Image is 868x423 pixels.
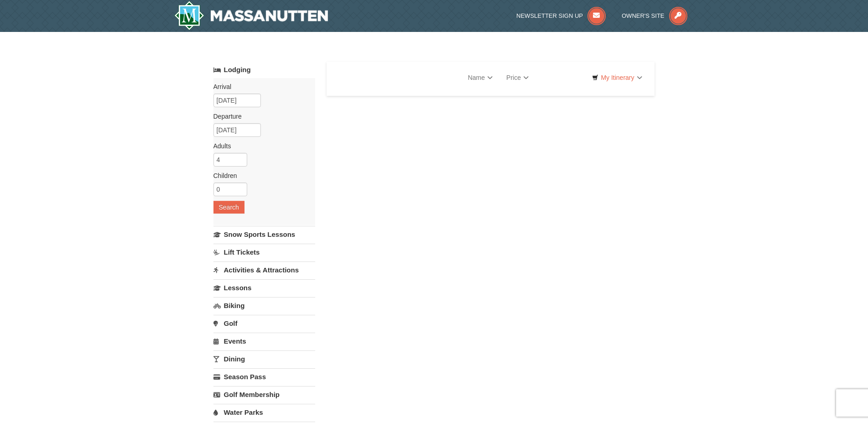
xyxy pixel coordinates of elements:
label: Arrival [213,82,308,91]
a: Newsletter Sign Up [516,12,606,19]
button: Search [213,201,244,214]
a: Biking [213,297,315,314]
a: Events [213,333,315,350]
a: Lift Tickets [213,244,315,261]
label: Adults [213,141,308,151]
a: Owner's Site [622,12,687,19]
a: Water Parks [213,404,315,421]
a: My Itinerary [586,71,648,84]
img: Massanutten Resort Logo [174,1,328,30]
a: Lessons [213,279,315,296]
a: Activities & Attractions [213,261,315,278]
a: Massanutten Resort [174,1,328,30]
a: Dining [213,350,315,367]
span: Owner's Site [622,12,665,19]
a: Golf Membership [213,386,315,403]
label: Departure [213,112,308,121]
a: Snow Sports Lessons [213,226,315,243]
a: Lodging [213,62,315,78]
a: Price [499,68,535,87]
a: Golf [213,315,315,332]
label: Children [213,171,308,180]
a: Season Pass [213,368,315,385]
span: Newsletter Sign Up [516,12,583,19]
a: Name [461,68,499,87]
